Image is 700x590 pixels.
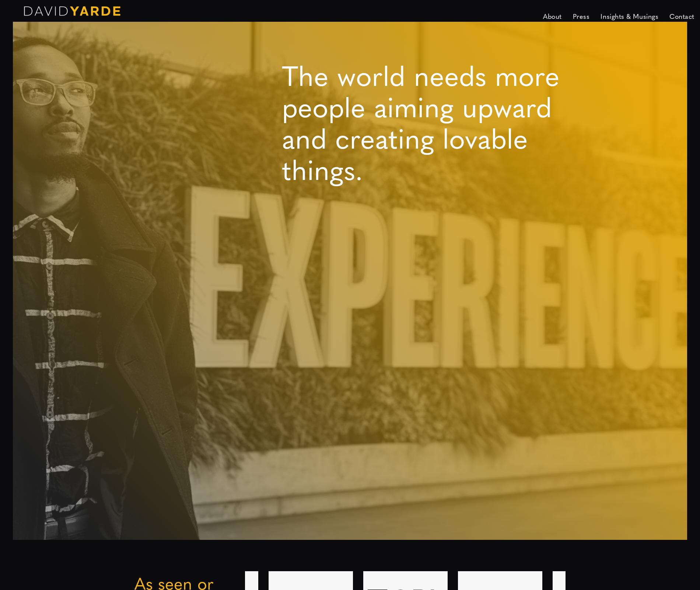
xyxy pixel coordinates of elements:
[282,59,566,184] h1: The world needs more people aiming upward and creating lovable things.
[24,6,120,16] img: David Yarde Logo
[664,7,700,25] a: Contact
[595,7,664,25] a: Insights & Musings
[567,7,595,25] a: Press
[538,7,567,25] a: About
